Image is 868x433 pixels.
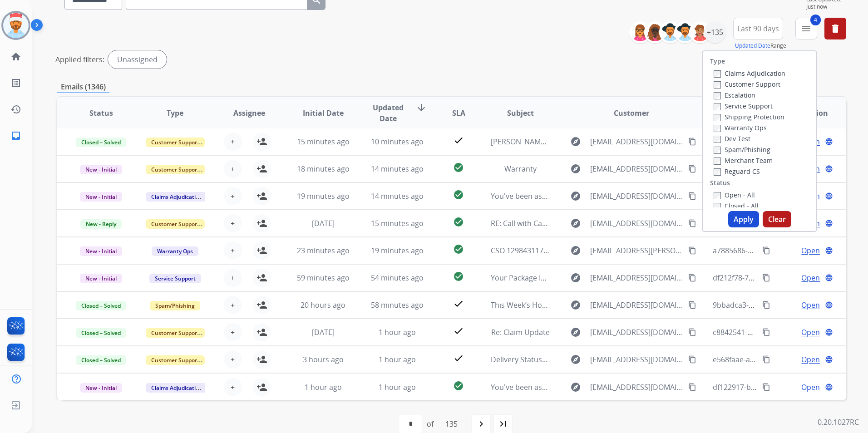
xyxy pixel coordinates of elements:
mat-icon: content_copy [762,301,770,309]
label: Customer Support [714,80,780,89]
span: [EMAIL_ADDRESS][DOMAIN_NAME] [590,382,683,393]
span: RE: Call with Caller [PHONE_NUMBER] [491,218,618,228]
mat-icon: person_add [256,354,267,365]
span: Range [735,42,786,49]
mat-icon: explore [570,300,581,310]
span: [EMAIL_ADDRESS][PERSON_NAME][DOMAIN_NAME] [590,245,683,256]
mat-icon: menu [801,23,812,34]
div: of [427,418,434,429]
button: Apply [728,211,759,227]
mat-icon: check [453,298,464,309]
span: + [231,163,235,174]
label: Dev Test [714,134,750,143]
span: 15 minutes ago [371,218,424,228]
span: Open [801,354,820,365]
mat-icon: arrow_downward [416,102,427,113]
input: Dev Test [714,136,721,143]
span: 4 [810,15,821,25]
span: Customer Support [146,355,205,365]
span: Open [801,245,820,256]
p: Emails (1346) [57,81,109,93]
mat-icon: content_copy [688,274,696,282]
mat-icon: content_copy [688,138,696,146]
button: + [224,214,242,232]
mat-icon: explore [570,245,581,256]
button: + [224,241,242,260]
span: Delivery Status Notification (Failure) [491,354,613,364]
span: Spam/Phishing [150,301,200,310]
span: Claims Adjudication [146,383,208,393]
span: Subject [507,108,534,118]
span: Closed – Solved [76,138,126,147]
mat-icon: content_copy [762,328,770,336]
span: Assignee [233,108,265,118]
div: +135 [704,21,726,43]
span: Customer Support [146,165,205,174]
mat-icon: list_alt [10,78,21,89]
span: 9bbadca3-c496-4d9a-bff6-0d913098eecb [713,300,851,310]
label: Claims Adjudication [714,69,785,78]
mat-icon: language [825,328,833,336]
input: Reguard CS [714,168,721,176]
span: c8842541-99ef-4d4e-a760-e4ebecba0941 [713,327,851,337]
span: New - Reply [80,219,122,229]
mat-icon: language [825,301,833,309]
input: Service Support [714,103,721,110]
span: + [231,191,235,202]
span: 19 minutes ago [297,191,350,201]
mat-icon: person_add [256,272,267,283]
input: Merchant Team [714,157,721,165]
span: [EMAIL_ADDRESS][DOMAIN_NAME] [590,218,683,229]
mat-icon: language [825,355,833,364]
span: 1 hour ago [379,382,416,392]
span: This Week’s Hot Drops: New Gear, Fresh Deals, Don’t Miss Out [491,300,703,310]
span: You've been assigned a new service order: 98b236d9-74f4-42ec-9ca6-55d5f82a8cf0 [491,382,772,392]
span: 1 hour ago [305,382,342,392]
mat-icon: content_copy [688,165,696,173]
span: Claims Adjudication [146,192,208,202]
button: + [224,378,242,396]
label: Service Support [714,102,773,110]
span: + [231,272,235,283]
span: New - Initial [80,274,122,283]
span: 58 minutes ago [371,300,424,310]
span: Closed – Solved [76,328,126,338]
label: Type [710,57,725,66]
mat-icon: check [453,353,464,364]
mat-icon: language [825,274,833,282]
mat-icon: language [825,383,833,391]
mat-icon: language [825,219,833,227]
mat-icon: person_add [256,382,267,393]
span: [EMAIL_ADDRESS][DOMAIN_NAME] [590,300,683,310]
button: Last 90 days [733,18,783,39]
span: Closed – Solved [76,355,126,365]
span: + [231,327,235,338]
mat-icon: explore [570,136,581,147]
button: + [224,160,242,178]
mat-icon: content_copy [762,355,770,364]
mat-icon: explore [570,191,581,202]
button: + [224,187,242,205]
span: Initial Date [303,108,344,118]
span: 1 hour ago [379,327,416,337]
div: 135 [438,415,465,433]
span: [EMAIL_ADDRESS][DOMAIN_NAME] [590,354,683,365]
span: e568faae-a1ac-41a4-a9ce-7ed611171b91 [713,354,851,364]
button: Updated Date [735,42,770,49]
span: 14 minutes ago [371,191,424,201]
span: Customer Support [146,138,205,147]
span: [PERSON_NAME]:Elite Adjustable base Twin XL item 144089P [491,137,695,147]
label: Open - All [714,191,755,199]
span: [EMAIL_ADDRESS][DOMAIN_NAME] [590,272,683,283]
span: 14 minutes ago [371,164,424,174]
mat-icon: check_circle [453,216,464,227]
mat-icon: content_copy [688,246,696,255]
span: New - Initial [80,165,122,174]
span: 18 minutes ago [297,164,350,174]
mat-icon: check_circle [453,244,464,255]
span: Re: Claim Update [491,327,550,337]
span: Open [801,382,820,393]
span: Open [801,327,820,338]
mat-icon: person_add [256,163,267,174]
mat-icon: person_add [256,327,267,338]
